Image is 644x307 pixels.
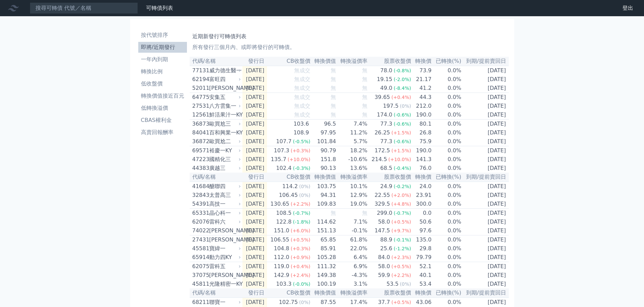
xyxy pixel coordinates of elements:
td: [DATE] [242,146,267,155]
td: [DATE] [462,84,509,93]
span: (+0.3%) [291,148,310,153]
div: 58.0 [377,262,391,271]
td: 6.4% [336,253,368,262]
span: (+0.5%) [291,237,310,242]
span: 無 [331,111,336,118]
td: [DATE] [242,84,267,93]
td: 109.83 [311,200,336,209]
td: [DATE] [462,262,509,271]
span: 無成交 [294,103,310,109]
span: 無 [331,76,336,82]
td: [DATE] [242,120,267,129]
td: 12.9% [336,191,368,200]
span: 無成交 [294,67,310,74]
div: 107.3 [272,147,291,155]
td: [DATE] [242,137,267,146]
div: 106.45 [278,191,299,199]
td: [DATE] [462,110,509,120]
span: (+1.5%) [391,130,411,135]
div: 65914 [192,253,208,261]
div: 77131 [192,67,208,75]
th: 已轉換(%) [432,173,461,182]
div: 高技一 [209,200,240,208]
td: [DATE] [462,200,509,209]
td: 135.0 [411,235,432,245]
div: 醣聯四 [209,182,240,190]
div: 58.0 [377,218,391,226]
div: 214.5 [370,155,388,163]
th: 到期/提前賣回日 [462,173,509,182]
td: 190.0 [411,110,432,120]
td: 0.0% [432,262,461,271]
td: 0.0% [432,226,461,235]
td: 21.17 [411,75,432,84]
td: 44.3 [411,93,432,102]
td: 73.9 [411,66,432,75]
li: 低收盤價 [138,80,187,88]
div: 62075 [192,262,208,271]
span: 無 [362,85,367,91]
td: 0.0 [411,209,432,218]
td: 0.0% [432,164,461,173]
div: 國精化三 [209,155,240,163]
span: (-0.6%) [393,121,411,127]
div: 74022 [192,227,208,235]
li: 高賣回報酬率 [138,128,187,136]
div: 62076 [192,218,208,226]
div: 52011 [192,84,208,92]
span: (+4.8%) [391,201,411,207]
div: 88.9 [379,236,394,244]
th: 已轉換(%) [432,57,461,66]
span: (+0.4%) [391,95,411,100]
td: 0.0% [432,146,461,155]
th: 代碼/名稱 [190,173,242,182]
td: [DATE] [462,146,509,155]
div: 84.0 [377,253,391,261]
span: (+0.4%) [291,264,310,269]
td: [DATE] [462,75,509,84]
div: 歐買尬三 [209,120,240,128]
td: [DATE] [242,182,267,191]
td: 22.0% [336,244,368,253]
td: [DATE] [462,191,509,200]
span: 無成交 [294,85,310,91]
span: (+2.3%) [391,255,411,260]
span: (-1.2%) [393,246,411,251]
div: 威力德生醫一 [209,67,240,75]
td: 52.1 [411,262,432,271]
td: 65.85 [311,235,336,245]
div: 歐買尬二 [209,137,240,146]
td: -10.6% [336,155,368,164]
td: 300.0 [411,200,432,209]
a: 登出 [617,3,639,14]
td: [DATE] [242,66,267,75]
span: (-1.8%) [293,219,310,225]
td: 0.0% [432,102,461,110]
td: 6.9% [336,262,368,271]
td: 19.0% [336,200,368,209]
span: (+0.5%) [391,264,411,269]
div: 動力四KY [209,253,240,261]
a: 可轉債列表 [146,5,173,11]
div: 26.25 [373,129,391,137]
div: 77.3 [379,137,394,146]
span: (-0.7%) [393,210,411,216]
div: 103.6 [292,120,310,128]
th: 股票收盤價 [368,173,411,182]
div: 68.5 [379,164,394,172]
td: [DATE] [462,182,509,191]
li: 轉換比例 [138,68,187,76]
span: 無 [362,103,367,109]
td: [DATE] [462,164,509,173]
div: 104.8 [272,245,291,253]
span: (-8.4%) [393,85,411,91]
td: 0.0% [432,191,461,200]
input: 搜尋可轉債 代號／名稱 [30,2,138,14]
td: [DATE] [462,209,509,218]
td: [DATE] [462,120,509,129]
td: 85.91 [311,244,336,253]
div: [PERSON_NAME] [209,227,240,235]
span: (0%) [299,193,310,198]
a: 低收盤價 [138,78,187,89]
td: 24.0 [411,182,432,191]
